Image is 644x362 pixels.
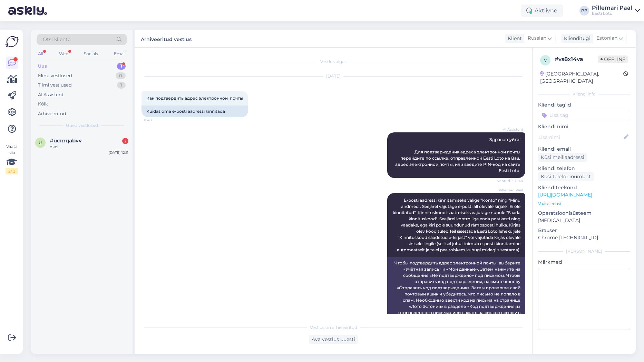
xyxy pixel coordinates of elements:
[540,70,623,85] div: [GEOGRAPHIC_DATA], [GEOGRAPHIC_DATA]
[538,248,630,254] div: [PERSON_NAME]
[538,259,630,266] p: Märkmed
[38,110,66,117] div: Arhiveeritud
[38,82,72,89] div: Tiimi vestlused
[538,217,630,224] p: [MEDICAL_DATA]
[142,73,525,79] div: [DATE]
[116,72,126,79] div: 0
[146,95,243,101] span: Как подтвердить адрес электронной почты
[497,188,523,193] span: Pillemari Paal
[561,35,591,42] div: Klienditugi
[497,178,523,183] span: Nähtud ✓ 11:40
[6,35,19,48] img: Askly Logo
[579,6,589,16] div: PP
[38,101,48,108] div: Kõik
[82,49,99,58] div: Socials
[109,150,128,155] div: [DATE] 12:11
[538,172,594,181] div: Küsi telefoninumbrit
[538,165,630,172] p: Kliendi telefon
[598,56,628,63] span: Offline
[50,138,82,144] span: #ucmqabvv
[144,118,169,123] span: 11:40
[66,122,98,129] span: Uued vestlused
[309,335,358,344] div: Ava vestlus uuesti
[38,72,72,79] div: Minu vestlused
[538,145,630,153] p: Kliendi email
[50,144,128,150] div: okei
[592,5,632,11] div: Pillemari Paal
[538,133,622,141] input: Lisa nimi
[528,34,546,42] span: Russian
[538,210,630,217] p: Operatsioonisüsteem
[521,4,563,17] div: Aktiivne
[505,35,522,42] div: Klient
[538,192,592,198] a: [URL][DOMAIN_NAME]
[113,49,127,58] div: Email
[142,105,248,117] div: Kuidas oma e-posti aadressi kinnitada
[538,184,630,191] p: Klienditeekond
[6,168,18,174] div: 2 / 3
[142,59,525,65] div: Vestlus algas
[122,138,128,144] div: 2
[592,5,640,16] a: Pillemari PaalEesti Loto
[538,227,630,234] p: Brauser
[538,123,630,130] p: Kliendi nimi
[538,91,630,97] div: Kliendi info
[38,63,47,70] div: Uus
[310,324,357,331] span: Vestlus on arhiveeritud
[497,127,523,132] span: AI Assistent
[555,55,598,63] div: # vs8x14va
[6,143,18,174] div: Vaata siia
[544,58,547,63] span: v
[538,101,630,109] p: Kliendi tag'id
[117,63,126,70] div: 1
[387,257,525,331] div: Чтобы подтвердить адрес электронной почты, выберите «Учётная запись» и «Мои данные». Затем нажмит...
[38,91,64,98] div: AI Assistent
[393,198,521,252] span: E-posti aadressi kinnitamiseks valige "Konto" ning "Minu andmed". Seejärel vajutage e-posti all o...
[538,234,630,241] p: Chrome [TECHNICAL_ID]
[596,34,617,42] span: Estonian
[43,36,70,43] span: Otsi kliente
[141,34,192,43] label: Arhiveeritud vestlus
[39,140,42,145] span: u
[538,110,630,120] input: Lisa tag
[117,82,126,89] div: 1
[592,11,632,16] div: Eesti Loto
[538,201,630,207] p: Vaata edasi ...
[58,49,70,58] div: Web
[538,153,587,162] div: Küsi meiliaadressi
[37,49,45,58] div: All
